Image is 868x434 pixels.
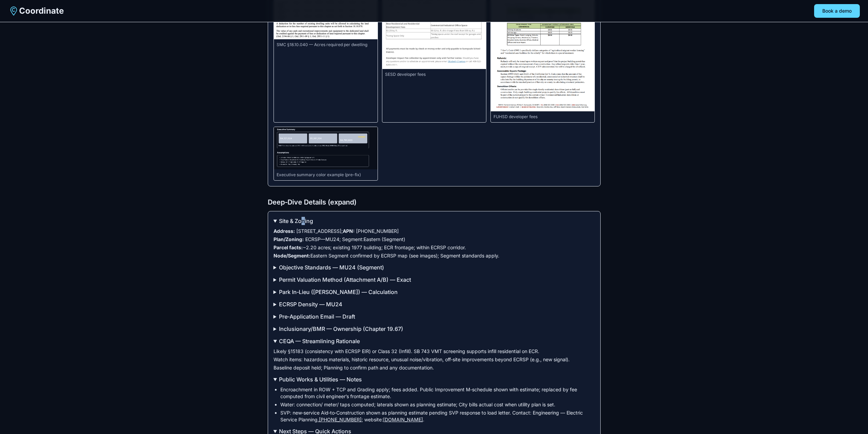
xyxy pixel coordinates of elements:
[268,197,601,207] h2: Deep‑Dive Details (expand)
[274,244,595,251] div: ~2.20 acres; existing 1977 building; ECR frontage; within ECRSP corridor.
[8,5,64,16] a: Coordinate
[274,276,595,284] summary: Permit Valuation Method (Attachment A/B) — Exact
[343,228,355,234] strong: APN:
[274,300,595,308] summary: ECRSP Density — MU24
[274,253,310,258] strong: Node/Segment:
[491,111,594,122] figcaption: FUHSD developer fees
[274,364,595,371] div: Baseline deposit held; Planning to confirm path and any documentation.
[274,244,303,250] strong: Parcel facts:
[274,252,595,259] div: Eastern Segment confirmed by ECRSP map (see images); Segment standards apply.
[274,236,304,242] strong: Plan/Zoning:
[274,217,595,225] summary: Site & Zoning
[280,409,595,423] li: SVP: new‑service Aid‑to‑Construction shown as planning estimate pending SVP response to load lett...
[274,375,595,383] summary: Public Works & Utilities — Notes
[19,5,64,16] span: Coordinate
[814,4,860,18] button: Book a demo
[8,5,19,16] img: Coordinate
[274,312,595,321] summary: Pre‑Application Email — Draft
[319,417,362,422] a: [PHONE_NUMBER]
[274,228,595,235] div: [STREET_ADDRESS] ; [PHONE_NUMBER]
[274,348,595,355] div: Likely §15183 (consistency with ECRSP EIR) or Class 32 (Infill). SB 743 VMT screening supports in...
[274,228,295,234] strong: Address:
[280,401,595,408] li: Water: connection/ meter/ taps computed; laterals shown as planning estimate; City bills actual c...
[383,417,423,422] a: [DOMAIN_NAME]
[280,386,595,400] li: Encroachment in ROW + TCP and Grading apply; fees added. Public Improvement M‑schedule shown with...
[274,127,378,169] img: Executive summary color example (pre-fix)
[274,356,595,363] div: Watch items: hazardous materials, historic resource, unusual noise/vibration, off‑site improvemen...
[382,69,486,80] figcaption: SESD developer fees
[274,263,595,271] summary: Objective Standards — MU24 (Segment)
[274,169,378,180] figcaption: Executive summary color example (pre-fix)
[274,236,595,243] div: ECRSP — MU24 ; Segment: Eastern (Segment)
[274,337,595,345] summary: CEQA — Streamlining Rationale
[274,325,595,333] summary: Inclusionary/BMR — Ownership (Chapter 19.67)
[274,288,595,296] summary: Park In‑Lieu ([PERSON_NAME]) — Calculation
[274,39,378,50] figcaption: SMC §18.10.040 — Acres required per dwelling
